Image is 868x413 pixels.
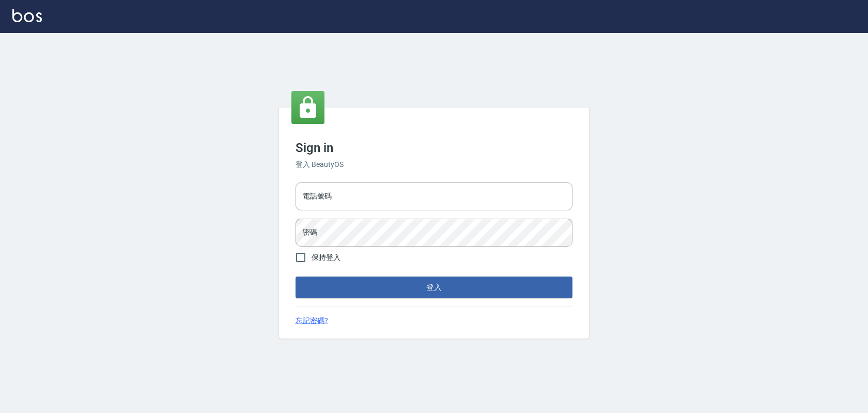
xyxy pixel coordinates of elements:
[12,9,42,22] img: Logo
[296,141,572,155] h3: Sign in
[296,159,572,170] h6: 登入 BeautyOS
[296,277,572,298] button: 登入
[312,252,340,263] span: 保持登入
[296,315,328,326] a: 忘記密碼?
